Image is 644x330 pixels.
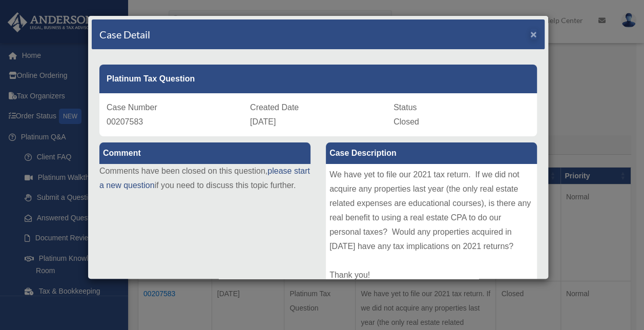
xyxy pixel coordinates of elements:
[99,65,537,93] div: Platinum Tax Question
[99,164,310,193] p: Comments have been closed on this question, if you need to discuss this topic further.
[99,27,150,42] h4: Case Detail
[107,103,157,112] span: Case Number
[326,142,537,164] label: Case Description
[99,167,310,190] a: please start a new question
[250,117,276,126] span: [DATE]
[99,142,310,164] label: Comment
[326,164,537,318] div: We have yet to file our 2021 tax return. If we did not acquire any properties last year (the only...
[393,117,419,126] span: Closed
[250,103,299,112] span: Created Date
[530,28,537,40] span: ×
[107,117,143,126] span: 00207583
[393,103,417,112] span: Status
[530,29,537,39] button: Close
